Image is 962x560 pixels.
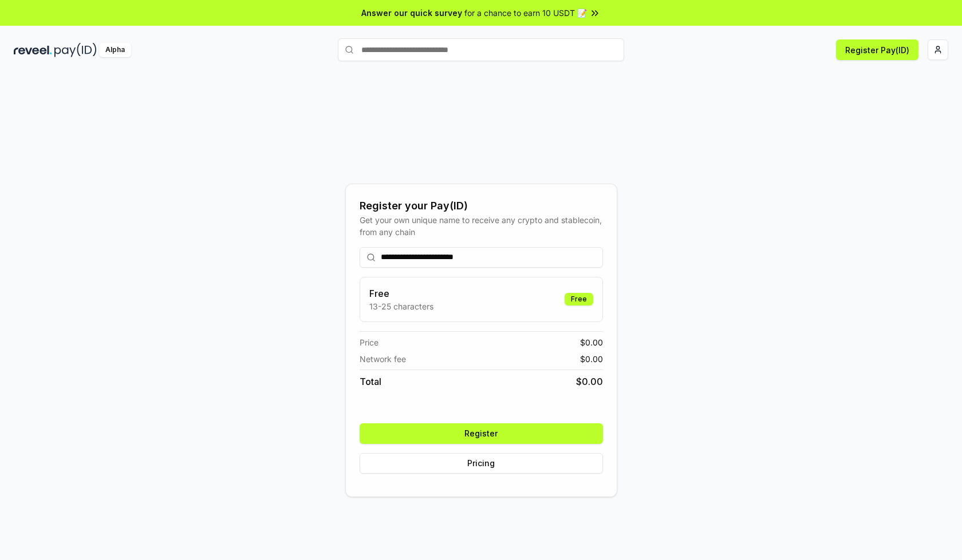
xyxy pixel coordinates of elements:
button: Register Pay(ID) [836,39,918,60]
span: Network fee [360,353,406,365]
div: Register your Pay(ID) [360,198,603,214]
img: pay_id [54,43,97,57]
span: $ 0.00 [576,375,603,388]
button: Pricing [360,453,603,474]
span: for a chance to earn 10 USDT 📝 [464,7,587,19]
button: Register [360,423,603,444]
span: Price [360,336,379,348]
span: Answer our quick survey [361,7,462,19]
img: reveel_dark [14,43,52,57]
div: Free [565,293,593,305]
span: $ 0.00 [580,336,603,348]
p: 13-25 characters [369,300,433,312]
div: Alpha [99,43,131,57]
span: Total [360,375,381,388]
h3: Free [369,287,433,300]
div: Get your own unique name to receive any crypto and stablecoin, from any chain [360,214,603,238]
span: $ 0.00 [580,353,603,365]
